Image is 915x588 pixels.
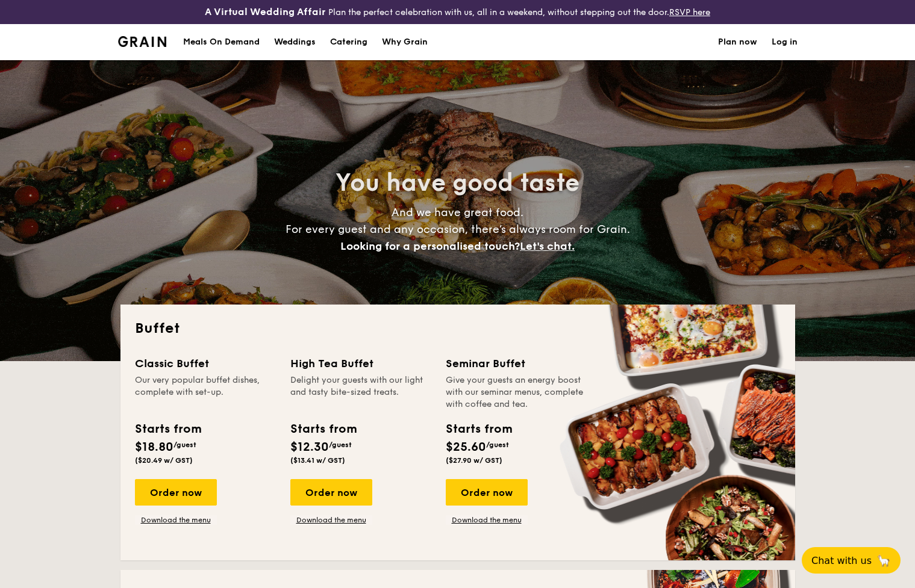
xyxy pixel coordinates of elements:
div: Starts from [135,420,201,438]
div: Our very popular buffet dishes, complete with set-up. [135,374,276,410]
div: Seminar Buffet [446,355,587,372]
div: Starts from [446,420,511,438]
span: $12.30 [290,440,329,454]
span: $25.60 [446,440,486,454]
div: Order now [446,479,528,506]
div: Give your guests an energy boost with our seminar menus, complete with coffee and tea. [446,374,587,410]
a: Log in [772,24,798,60]
a: RSVP here [669,7,710,17]
a: Plan now [718,24,757,60]
div: Order now [135,479,217,506]
h2: Buffet [135,319,781,338]
span: ($20.49 w/ GST) [135,456,193,465]
h1: Catering [330,24,367,60]
a: Why Grain [375,24,435,60]
a: Download the menu [446,515,528,525]
span: 🦙 [876,554,891,568]
span: Chat with us [811,555,872,566]
a: Download the menu [290,515,372,525]
img: Grain [118,36,167,47]
span: $18.80 [135,440,173,454]
div: Delight your guests with our light and tasty bite-sized treats. [290,374,431,410]
span: /guest [173,441,196,449]
span: /guest [329,441,352,449]
div: Plan the perfect celebration with us, all in a weekend, without stepping out the door. [152,5,763,19]
div: Classic Buffet [135,355,276,372]
button: Chat with us🦙 [802,547,901,574]
div: Why Grain [382,24,428,60]
div: Order now [290,479,372,506]
div: High Tea Buffet [290,355,431,372]
div: Starts from [290,420,356,438]
a: Logotype [118,36,167,47]
a: Catering [323,24,375,60]
h4: A Virtual Wedding Affair [205,5,326,19]
span: ($13.41 w/ GST) [290,456,345,465]
span: /guest [486,441,509,449]
a: Weddings [267,24,323,60]
a: Meals On Demand [176,24,267,60]
div: Meals On Demand [183,24,260,60]
span: Let's chat. [520,240,575,253]
div: Weddings [274,24,316,60]
a: Download the menu [135,515,217,525]
span: ($27.90 w/ GST) [446,456,502,465]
